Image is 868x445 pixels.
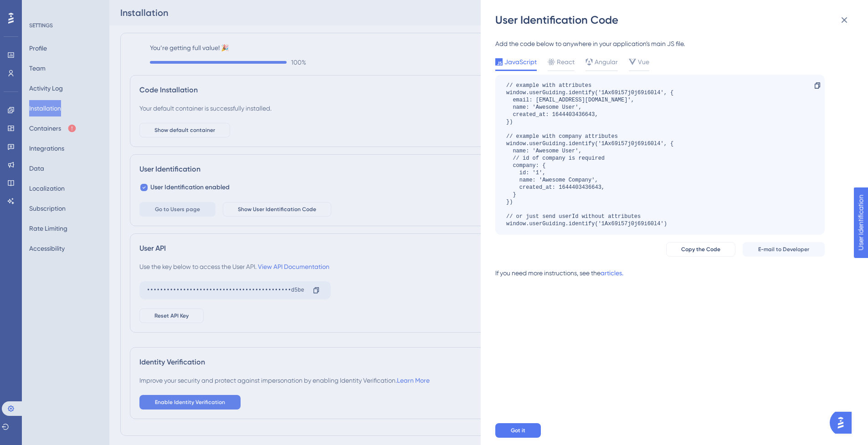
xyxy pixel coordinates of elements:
[743,242,825,257] button: E-mail to Developer
[495,268,601,278] div: If you need more instructions, see the
[666,242,735,257] button: Copy the Code
[495,423,541,438] button: Got it
[506,82,673,228] div: // example with attributes window.userGuiding.identify('1Ax69i57j0j69i60l4', { email: [EMAIL_ADDR...
[511,427,525,434] span: Got it
[7,2,63,13] span: User Identification
[595,56,618,67] span: Angular
[557,56,575,67] span: React
[504,56,537,67] span: JavaScript
[495,13,855,27] div: User Identification Code
[638,56,649,67] span: Vue
[830,409,857,436] iframe: UserGuiding AI Assistant Launcher
[758,246,809,253] span: E-mail to Developer
[601,268,623,286] a: articles.
[495,38,825,49] div: Add the code below to anywhere in your application’s main JS file.
[681,246,720,253] span: Copy the Code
